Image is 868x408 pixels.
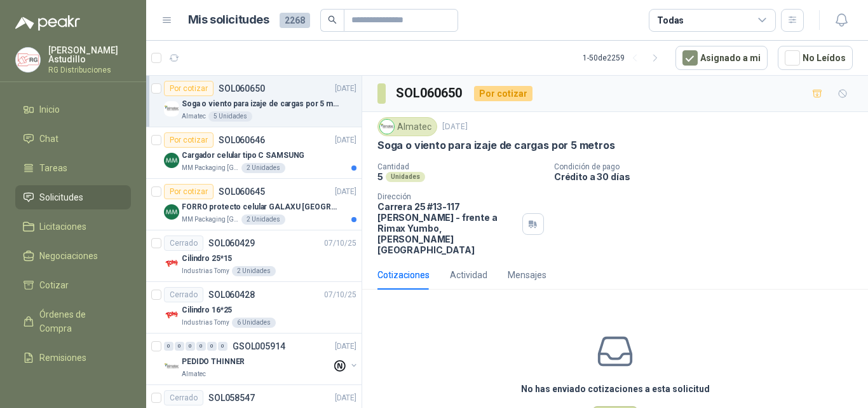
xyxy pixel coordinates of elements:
[182,266,229,276] p: Industrias Tomy
[232,318,276,328] div: 6 Unidades
[335,341,356,353] p: [DATE]
[508,268,546,282] div: Mensajes
[219,84,265,93] p: SOL060650
[232,266,276,276] div: 2 Unidades
[218,342,227,351] div: 0
[39,161,67,175] span: Tareas
[335,83,356,95] p: [DATE]
[39,249,98,263] span: Negociaciones
[380,120,394,134] img: Company Logo
[182,163,239,173] p: MM Packaging [GEOGRAPHIC_DATA]
[182,369,206,379] p: Almatec
[48,66,131,74] p: RG Distribuciones
[164,101,179,116] img: Company Logo
[583,48,665,68] div: 1 - 50 de 2259
[164,339,359,379] a: 0 0 0 0 0 0 GSOL005914[DATE] Company LogoPEDIDO THINNERAlmatec
[208,290,255,299] p: SOL060428
[15,375,131,399] a: Configuración
[328,15,337,24] span: search
[146,76,362,127] a: Por cotizarSOL060650[DATE] Company LogoSoga o viento para izaje de cargas por 5 metrosAlmatec5 Un...
[15,215,131,239] a: Licitaciones
[186,342,195,351] div: 0
[241,215,285,225] div: 2 Unidades
[474,86,532,101] div: Por cotizar
[164,81,214,96] div: Por cotizar
[324,289,356,301] p: 07/10/25
[208,239,255,248] p: SOL060429
[554,171,863,182] p: Crédito a 30 días
[39,307,119,335] span: Órdenes de Compra
[219,187,265,196] p: SOL060645
[48,46,131,64] p: [PERSON_NAME] Astudillo
[396,83,464,103] h3: SOL060650
[164,287,203,302] div: Cerrado
[175,342,184,351] div: 0
[324,237,356,250] p: 07/10/25
[15,97,131,122] a: Inicio
[377,268,430,282] div: Cotizaciones
[164,204,179,220] img: Company Logo
[16,48,40,72] img: Company Logo
[164,153,179,168] img: Company Logo
[39,278,69,292] span: Cotizar
[164,390,203,405] div: Cerrado
[207,342,217,351] div: 0
[182,201,340,213] p: FORRO protecto celular GALAXU [GEOGRAPHIC_DATA] A16 5G
[15,127,131,151] a: Chat
[146,127,362,179] a: Por cotizarSOL060646[DATE] Company LogoCargador celular tipo C SAMSUNGMM Packaging [GEOGRAPHIC_DA...
[657,13,684,27] div: Todas
[241,163,285,173] div: 2 Unidades
[442,121,468,133] p: [DATE]
[196,342,206,351] div: 0
[675,46,768,70] button: Asignado a mi
[182,98,340,110] p: Soga o viento para izaje de cargas por 5 metros
[182,215,239,225] p: MM Packaging [GEOGRAPHIC_DATA]
[335,134,356,146] p: [DATE]
[182,318,229,328] p: Industrias Tomy
[182,356,245,368] p: PEDIDO THINNER
[39,132,58,146] span: Chat
[208,111,252,122] div: 5 Unidades
[15,15,80,31] img: Logo peakr
[164,132,214,148] div: Por cotizar
[377,192,517,201] p: Dirección
[450,268,487,282] div: Actividad
[335,186,356,198] p: [DATE]
[15,273,131,297] a: Cotizar
[39,102,60,116] span: Inicio
[386,172,425,182] div: Unidades
[377,201,517,255] p: Carrera 25 #13-117 [PERSON_NAME] - frente a Rimax Yumbo , [PERSON_NAME][GEOGRAPHIC_DATA]
[39,190,83,204] span: Solicitudes
[280,13,310,28] span: 2268
[164,184,214,199] div: Por cotizar
[146,230,362,282] a: CerradoSOL06042907/10/25 Company LogoCilindro 25*15Industrias Tomy2 Unidades
[182,150,304,162] p: Cargador celular tipo C SAMSUNG
[15,185,131,209] a: Solicitudes
[377,162,544,171] p: Cantidad
[146,179,362,230] a: Por cotizarSOL060645[DATE] Company LogoFORRO protecto celular GALAXU [GEOGRAPHIC_DATA] A16 5GMM P...
[182,304,232,316] p: Cilindro 16*25
[377,117,437,136] div: Almatec
[377,139,615,152] p: Soga o viento para izaje de cargas por 5 metros
[15,156,131,180] a: Tareas
[164,307,179,323] img: Company Logo
[15,244,131,268] a: Negociaciones
[164,359,179,374] img: Company Logo
[521,382,710,396] h3: No has enviado cotizaciones a esta solicitud
[182,111,206,122] p: Almatec
[377,171,383,182] p: 5
[208,393,255,402] p: SOL058547
[164,342,173,351] div: 0
[15,346,131,370] a: Remisiones
[554,162,863,171] p: Condición de pago
[164,256,179,271] img: Company Logo
[146,282,362,334] a: CerradoSOL06042807/10/25 Company LogoCilindro 16*25Industrias Tomy6 Unidades
[164,236,203,251] div: Cerrado
[182,253,232,265] p: Cilindro 25*15
[233,342,285,351] p: GSOL005914
[219,136,265,144] p: SOL060646
[335,392,356,404] p: [DATE]
[188,11,269,29] h1: Mis solicitudes
[39,351,86,365] span: Remisiones
[15,302,131,341] a: Órdenes de Compra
